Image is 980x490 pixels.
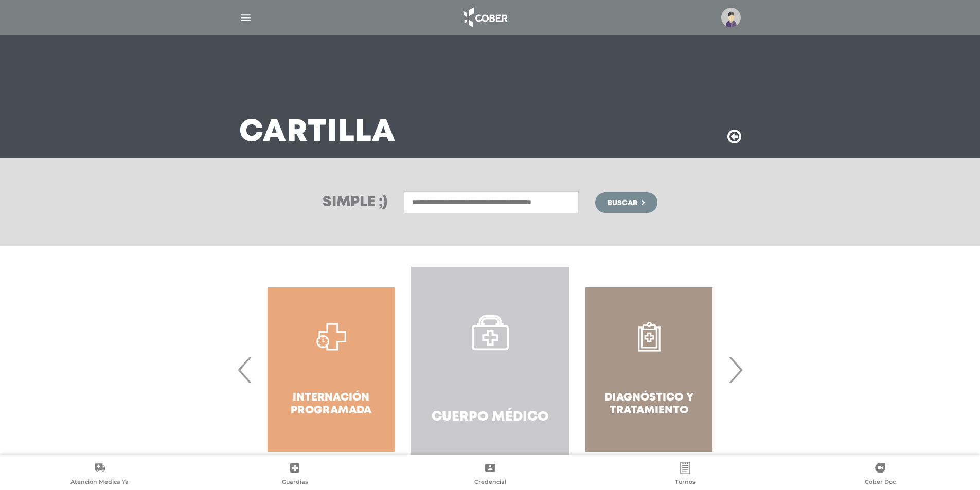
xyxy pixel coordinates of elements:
[725,342,745,397] span: Next
[474,478,506,487] span: Credencial
[282,478,308,487] span: Guardias
[721,8,741,27] img: profile-placeholder.svg
[411,267,569,473] a: Cuerpo Médico
[458,5,512,30] img: logo_cober_home-white.png
[595,192,657,213] button: Buscar
[865,478,896,487] span: Cober Doc
[2,462,197,488] a: Atención Médica Ya
[239,11,252,24] img: Cober_menu-lines-white.svg
[675,478,696,487] span: Turnos
[70,478,129,487] span: Atención Médica Ya
[587,462,782,488] a: Turnos
[235,342,255,397] span: Previous
[239,119,396,146] h3: Cartilla
[393,462,587,488] a: Credencial
[323,195,387,210] h3: Simple ;)
[608,199,637,207] span: Buscar
[197,462,392,488] a: Guardias
[432,409,549,425] h4: Cuerpo Médico
[783,462,978,488] a: Cober Doc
